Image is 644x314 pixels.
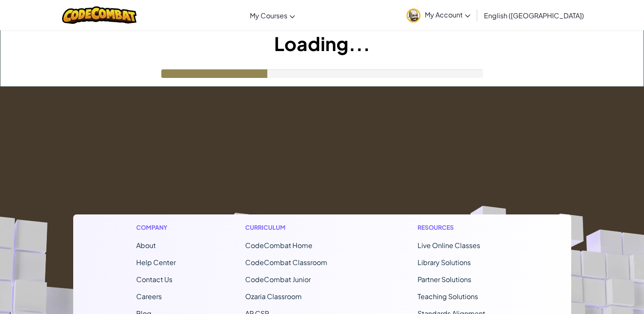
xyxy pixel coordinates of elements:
span: Contact Us [136,275,172,284]
a: Live Online Classes [418,241,480,250]
img: CodeCombat logo [62,6,137,24]
h1: Loading... [0,30,644,57]
a: Help Center [136,258,176,267]
a: English ([GEOGRAPHIC_DATA]) [480,4,588,27]
a: Teaching Solutions [418,292,478,301]
span: English ([GEOGRAPHIC_DATA]) [484,11,584,20]
a: Ozaria Classroom [245,292,302,301]
a: Partner Solutions [418,275,471,284]
span: My Account [425,10,470,19]
a: CodeCombat Junior [245,275,311,284]
span: CodeCombat Home [245,241,312,250]
a: Careers [136,292,162,301]
a: My Courses [246,4,299,27]
h1: Company [136,223,176,232]
h1: Resources [418,223,508,232]
span: My Courses [250,11,287,20]
a: My Account [402,2,475,29]
h1: Curriculum [245,223,348,232]
a: CodeCombat Classroom [245,258,327,267]
a: About [136,241,156,250]
img: avatar [406,9,421,23]
a: Library Solutions [418,258,471,267]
